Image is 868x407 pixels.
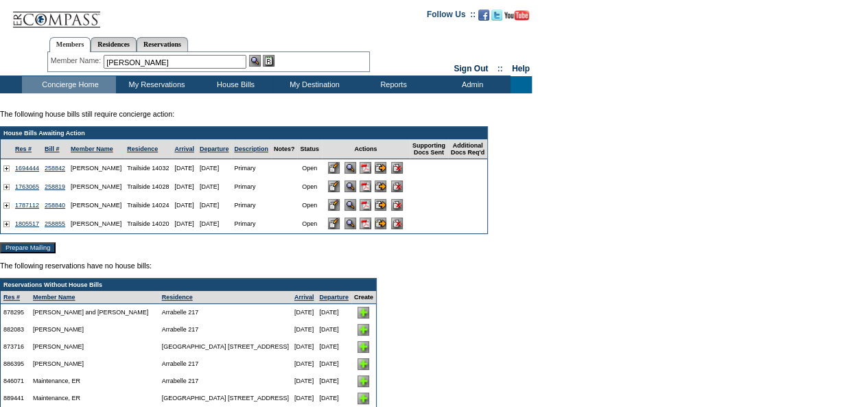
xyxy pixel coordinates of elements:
td: [PERSON_NAME] [30,321,159,338]
td: House Bills Awaiting Action [1,127,487,139]
a: 1694444 [15,165,39,172]
td: Maintenance, ER [30,390,159,407]
td: 846071 [1,373,30,390]
td: [PERSON_NAME] [30,338,159,356]
img: Add House Bill [357,375,369,387]
input: Submit for Processing [375,218,386,229]
a: 258840 [45,202,65,209]
img: Follow us on Twitter [491,10,502,21]
img: plus.gif [3,184,10,190]
td: [DATE] [172,159,197,178]
div: Member Name: [51,55,104,67]
img: Add House Bill [357,324,369,336]
input: Delete [391,162,403,174]
td: [DATE] [197,159,232,178]
td: Reservations Without House Bills [1,279,376,291]
img: plus.gif [3,165,10,172]
td: [DATE] [316,356,351,373]
td: Open [297,178,322,196]
a: Sign Out [454,64,488,73]
a: Res # [15,146,32,152]
td: Trailside 14032 [124,159,172,178]
a: Bill # [45,146,60,152]
a: Arrival [174,146,194,152]
td: [DATE] [292,373,317,390]
td: Trailside 14024 [124,196,172,215]
td: [PERSON_NAME] [68,159,124,178]
input: Delete [391,199,403,211]
img: Add House Bill [357,307,369,318]
td: [DATE] [292,304,317,321]
input: View [344,199,356,211]
a: Arrival [294,294,314,301]
td: Actions [322,139,410,159]
td: [GEOGRAPHIC_DATA] [STREET_ADDRESS] [159,390,292,407]
td: Primary [231,215,271,233]
a: 258855 [45,220,65,227]
img: plus.gif [3,202,10,209]
td: My Destination [274,76,353,93]
input: Edit [328,199,340,211]
td: Notes? [271,139,298,159]
a: Help [512,64,530,73]
td: Follow Us :: [427,8,476,25]
td: Arrabelle 217 [159,356,292,373]
td: [DATE] [316,321,351,338]
a: Members [49,37,91,52]
input: Submit for Processing [375,199,386,211]
td: Admin [432,76,511,93]
td: 882083 [1,321,30,338]
td: [DATE] [316,373,351,390]
img: b_pdf.gif [360,218,371,229]
a: 1805517 [15,220,39,227]
td: Trailside 14028 [124,178,172,196]
a: Member Name [33,294,75,301]
input: Edit [328,218,340,229]
a: Residence [127,146,158,152]
td: [PERSON_NAME] [30,356,159,373]
a: 258842 [45,165,65,172]
td: [DATE] [172,196,197,215]
td: Open [297,215,322,233]
a: Become our fan on Facebook [478,14,489,22]
img: b_pdf.gif [360,181,371,192]
td: Open [297,196,322,215]
td: [DATE] [292,390,317,407]
td: [DATE] [172,178,197,196]
td: 886395 [1,356,30,373]
a: 1787112 [15,202,39,209]
td: Arrabelle 217 [159,304,292,321]
span: :: [497,64,503,73]
td: Arrabelle 217 [159,373,292,390]
img: b_pdf.gif [360,162,371,174]
img: Reservations [263,55,274,67]
td: Primary [231,196,271,215]
img: Subscribe to our YouTube Channel [504,10,529,21]
td: [DATE] [292,338,317,356]
td: [PERSON_NAME] [68,178,124,196]
img: Add House Bill [357,341,369,353]
td: [PERSON_NAME] and [PERSON_NAME] [30,304,159,321]
td: Concierge Home [22,76,116,93]
img: b_pdf.gif [360,199,371,211]
td: Primary [231,159,271,178]
td: [GEOGRAPHIC_DATA] [STREET_ADDRESS] [159,338,292,356]
a: 258819 [45,183,65,190]
a: Residences [91,37,137,51]
a: Follow us on Twitter [491,14,502,22]
td: [DATE] [172,215,197,233]
a: Member Name [71,146,113,152]
td: [DATE] [292,321,317,338]
td: Primary [231,178,271,196]
td: [DATE] [197,196,232,215]
img: Become our fan on Facebook [478,10,489,21]
img: Add House Bill [357,358,369,370]
td: [PERSON_NAME] [68,196,124,215]
input: Edit [328,162,340,174]
img: View [249,55,261,67]
td: 873716 [1,338,30,356]
input: Submit for Processing [375,181,386,192]
input: View [344,162,356,174]
td: 889441 [1,390,30,407]
a: Residence [162,294,193,301]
